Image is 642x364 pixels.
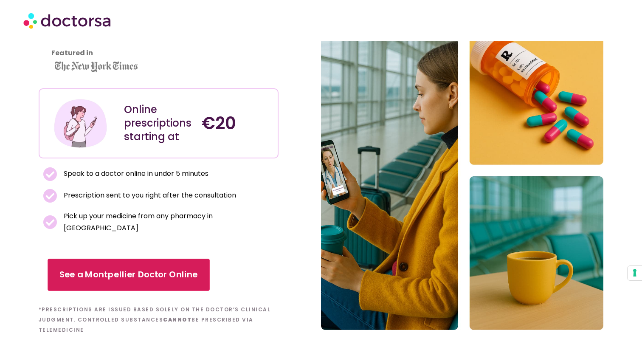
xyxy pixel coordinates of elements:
b: cannot [163,316,191,323]
span: See a Montpellier Doctor Online [59,268,198,281]
span: Speak to a doctor online in under 5 minutes [62,168,208,180]
span: Prescription sent to you right after the consultation [62,189,236,201]
strong: Featured in [51,48,93,58]
h4: €20 [202,113,271,133]
img: Illustration depicting a young woman in a casual outfit, engaged with her smartphone. She has a p... [53,96,108,151]
button: Your consent preferences for tracking technologies [628,266,642,280]
div: Online prescriptions starting at [124,103,194,144]
img: Online Doctor in Montpellier [321,11,603,330]
span: Pick up your medicine from any pharmacy in [GEOGRAPHIC_DATA] [62,210,274,234]
h6: *Prescriptions are issued based solely on the doctor’s clinical judgment. Controlled substances b... [39,305,279,335]
a: See a Montpellier Doctor Online [48,259,210,291]
iframe: Customer reviews powered by Trustpilot [43,41,275,51]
